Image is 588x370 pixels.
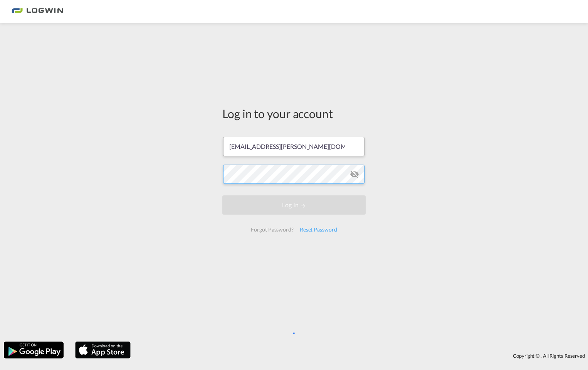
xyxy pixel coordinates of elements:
[74,341,131,359] img: apple.png
[222,195,366,215] button: LOGIN
[248,223,296,237] div: Forgot Password?
[3,341,64,359] img: google.png
[350,170,359,179] md-icon: icon-eye-off
[297,223,340,237] div: Reset Password
[222,105,366,122] div: Log in to your account
[223,137,365,156] input: Enter email/phone number
[12,3,64,20] img: bc73a0e0d8c111efacd525e4c8ad7d32.png
[134,349,588,362] div: Copyright © . All Rights Reserved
